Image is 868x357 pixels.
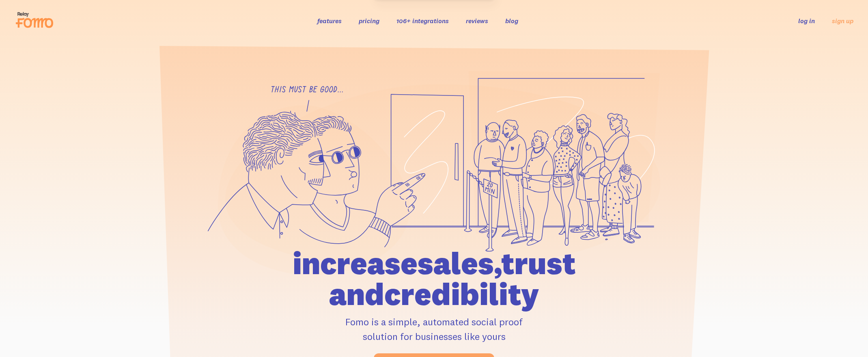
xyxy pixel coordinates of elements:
p: Fomo is a simple, automated social proof solution for businesses like yours [246,314,622,344]
a: blog [505,17,518,25]
a: 106+ integrations [396,17,449,25]
a: reviews [466,17,488,25]
h1: increase sales, trust and credibility [246,248,622,309]
a: sign up [832,17,853,25]
a: pricing [359,17,379,25]
a: features [317,17,342,25]
a: log in [798,17,815,25]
